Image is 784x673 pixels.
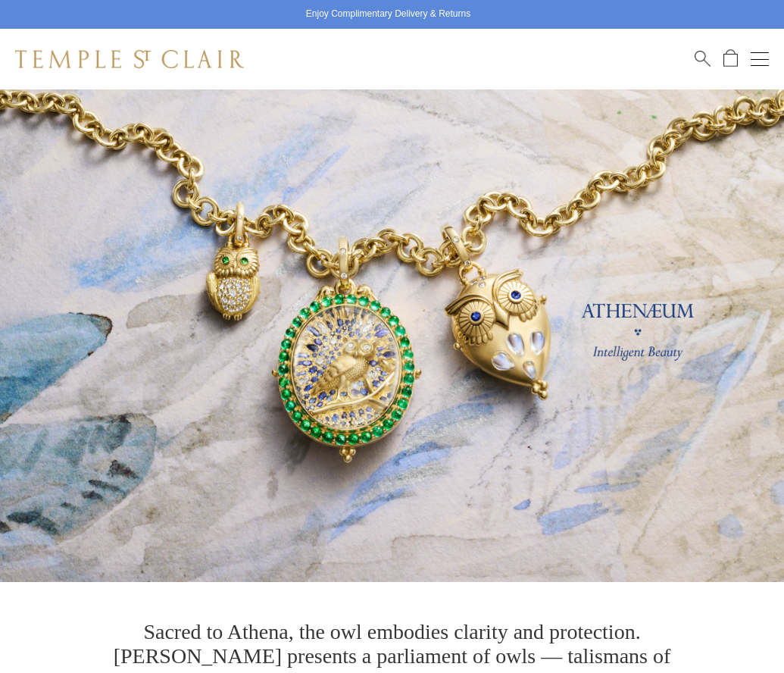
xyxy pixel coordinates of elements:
button: Open navigation [751,50,769,68]
a: Open Shopping Bag [723,49,738,68]
p: Enjoy Complimentary Delivery & Returns [306,7,470,22]
a: Search [695,49,711,68]
img: Temple St. Clair [15,50,244,68]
